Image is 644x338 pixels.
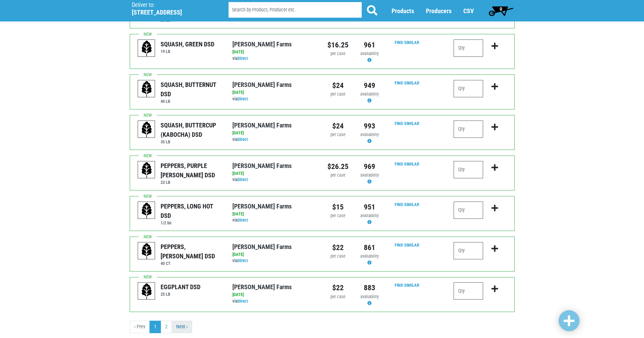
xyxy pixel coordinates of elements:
[232,136,317,143] div: via
[359,121,380,132] div: 993
[395,121,419,126] a: Find Similar
[232,49,317,55] div: [DATE]
[359,80,380,91] div: 949
[138,283,155,300] img: placeholder-variety-43d6402dacf2d531de610a020419775a.svg
[327,242,349,253] div: $22
[360,132,379,137] span: availability
[454,121,483,138] input: Qty
[161,49,214,54] h6: 19 LB
[232,292,317,298] div: [DATE]
[327,172,349,179] div: per case
[172,321,192,333] a: next
[327,121,349,132] div: $24
[395,242,419,248] a: Find Similar
[238,217,248,223] a: Direct
[359,161,380,172] div: 969
[232,55,317,62] div: via
[232,170,317,177] div: [DATE]
[232,203,292,210] a: [PERSON_NAME] Farms
[327,39,349,51] div: $16.25
[395,161,419,167] a: Find Similar
[360,213,379,218] span: availability
[395,202,419,207] a: Find Similar
[360,254,379,259] span: availability
[161,321,172,333] a: 2
[238,96,248,101] a: Direct
[360,91,379,97] span: availability
[232,41,292,48] a: [PERSON_NAME] Farms
[132,9,211,16] h5: [STREET_ADDRESS]
[454,80,483,97] input: Qty
[359,202,380,213] div: 951
[454,202,483,219] input: Qty
[359,242,380,253] div: 861
[232,283,292,291] a: [PERSON_NAME] Farms
[238,137,248,142] a: Direct
[232,217,317,224] div: via
[232,211,317,217] div: [DATE]
[327,132,349,138] div: per case
[161,202,222,220] div: PEPPERS, LONG HOT DSD
[327,51,349,57] div: per case
[360,51,379,56] span: availability
[161,282,200,292] div: EGGPLANT DSD
[359,282,380,293] div: 883
[138,202,155,219] img: placeholder-variety-43d6402dacf2d531de610a020419775a.svg
[238,258,248,263] a: Direct
[454,39,483,57] input: Qty
[130,321,515,333] nav: pager
[454,282,483,300] input: Qty
[161,39,214,49] div: SQUASH, GREEN DSD
[395,40,419,45] a: Find Similar
[238,56,248,61] a: Direct
[232,251,317,258] div: [DATE]
[500,6,502,12] span: 0
[327,282,349,293] div: $22
[138,121,155,138] img: placeholder-variety-43d6402dacf2d531de610a020419775a.svg
[161,139,222,144] h6: 35 LB
[161,161,222,180] div: PEPPERS, PURPLE [PERSON_NAME] DSD
[138,242,155,260] img: placeholder-variety-43d6402dacf2d531de610a020419775a.svg
[232,96,317,103] div: via
[232,298,317,305] div: via
[232,89,317,96] div: [DATE]
[327,253,349,260] div: per case
[360,172,379,178] span: availability
[327,161,349,172] div: $26.25
[327,80,349,91] div: $24
[232,122,292,129] a: [PERSON_NAME] Farms
[161,180,222,185] h6: 23 LB
[238,299,248,304] a: Direct
[463,7,474,15] a: CSV
[232,177,317,183] div: via
[426,7,452,15] a: Producers
[161,99,222,104] h6: 40 LB
[161,242,222,261] div: PEPPERS, [PERSON_NAME] DSD
[138,80,155,98] img: placeholder-variety-43d6402dacf2d531de610a020419775a.svg
[327,294,349,300] div: per case
[238,177,248,182] a: Direct
[232,243,292,250] a: [PERSON_NAME] Farms
[161,220,222,225] h6: 1/2 bu
[161,292,200,297] h6: 25 LB
[454,161,483,178] input: Qty
[395,80,419,86] a: Find Similar
[138,161,155,179] img: placeholder-variety-43d6402dacf2d531de610a020419775a.svg
[232,162,292,169] a: [PERSON_NAME] Farms
[454,242,483,259] input: Qty
[359,39,380,51] div: 961
[486,4,516,18] a: 0
[149,321,161,333] a: 1
[232,258,317,264] div: via
[229,2,362,18] input: Search by Product, Producer etc.
[327,202,349,213] div: $15
[232,81,292,88] a: [PERSON_NAME] Farms
[132,2,211,9] p: Deliver to:
[232,130,317,136] div: [DATE]
[395,283,419,288] a: Find Similar
[161,80,222,99] div: SQUASH, BUTTERNUT DSD
[392,7,414,15] a: Products
[161,261,222,266] h6: 40 CT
